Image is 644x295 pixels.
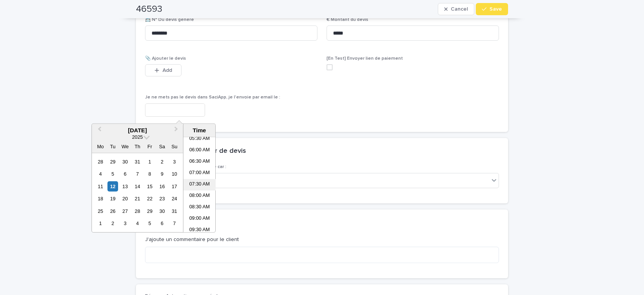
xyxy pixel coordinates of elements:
[183,213,216,225] li: 09:00 AM
[183,156,216,168] li: 06:30 AM
[120,157,130,167] div: Choose Wednesday, 30 July 2025
[107,206,118,216] div: Choose Tuesday, 26 August 2025
[94,155,180,230] div: month 2025-08
[120,206,130,216] div: Choose Wednesday, 27 August 2025
[132,157,142,167] div: Choose Thursday, 31 July 2025
[169,141,180,152] div: Su
[145,169,155,179] div: Choose Friday, 8 August 2025
[183,179,216,190] li: 07:30 AM
[163,68,172,73] span: Add
[95,193,106,204] div: Choose Monday, 18 August 2025
[120,218,130,228] div: Choose Wednesday, 3 September 2025
[183,202,216,213] li: 08:30 AM
[169,206,180,216] div: Choose Sunday, 31 August 2025
[438,3,474,15] button: Cancel
[145,236,499,244] p: J'ajoute un commentaire pour le client
[145,56,186,61] span: 📎 Ajouter le devis
[157,206,167,216] div: Choose Saturday, 30 August 2025
[145,181,155,192] div: Choose Friday, 15 August 2025
[157,141,167,152] div: Sa
[120,169,130,179] div: Choose Wednesday, 6 August 2025
[132,193,142,204] div: Choose Thursday, 21 August 2025
[157,193,167,204] div: Choose Saturday, 23 August 2025
[183,190,216,202] li: 08:00 AM
[157,181,167,192] div: Choose Saturday, 16 August 2025
[107,169,118,179] div: Choose Tuesday, 5 August 2025
[145,193,155,204] div: Choose Friday, 22 August 2025
[132,169,142,179] div: Choose Thursday, 7 August 2025
[451,6,468,12] span: Cancel
[169,193,180,204] div: Choose Sunday, 24 August 2025
[107,193,118,204] div: Choose Tuesday, 19 August 2025
[95,169,106,179] div: Choose Monday, 4 August 2025
[120,141,130,152] div: We
[120,193,130,204] div: Choose Wednesday, 20 August 2025
[327,56,403,61] span: [En Test] Envoyer lien de paiement
[157,157,167,167] div: Choose Saturday, 2 August 2025
[145,141,155,152] div: Fr
[107,157,118,167] div: Choose Tuesday, 29 July 2025
[183,225,216,236] li: 09:30 AM
[185,127,213,134] div: Time
[132,134,143,140] span: 2025
[169,169,180,179] div: Choose Sunday, 10 August 2025
[132,218,142,228] div: Choose Thursday, 4 September 2025
[145,17,194,22] span: 📇 N° Du devis généré
[93,125,105,137] button: Previous Month
[145,218,155,228] div: Choose Friday, 5 September 2025
[95,218,106,228] div: Choose Monday, 1 September 2025
[107,141,118,152] div: Tu
[157,169,167,179] div: Choose Saturday, 9 August 2025
[107,218,118,228] div: Choose Tuesday, 2 September 2025
[95,206,106,216] div: Choose Monday, 25 August 2025
[132,206,142,216] div: Choose Thursday, 28 August 2025
[145,157,155,167] div: Choose Friday, 1 August 2025
[169,218,180,228] div: Choose Sunday, 7 September 2025
[327,17,368,22] span: € Montant du devis
[145,206,155,216] div: Choose Friday, 29 August 2025
[476,3,508,15] button: Save
[120,181,130,192] div: Choose Wednesday, 13 August 2025
[132,141,142,152] div: Th
[169,157,180,167] div: Choose Sunday, 3 August 2025
[489,6,502,12] span: Save
[183,168,216,179] li: 07:00 AM
[183,145,216,156] li: 06:00 AM
[95,141,106,152] div: Mo
[95,181,106,192] div: Choose Monday, 11 August 2025
[183,133,216,145] li: 05:30 AM
[157,218,167,228] div: Choose Saturday, 6 September 2025
[171,125,183,137] button: Next Month
[145,95,280,100] span: Je ne mets pas le devis dans SaciApp, je l'envoie par email le :
[136,4,162,15] h2: 46593
[95,157,106,167] div: Choose Monday, 28 July 2025
[92,127,183,134] div: [DATE]
[145,64,182,76] button: Add
[107,181,118,192] div: Choose Tuesday, 12 August 2025
[169,181,180,192] div: Choose Sunday, 17 August 2025
[132,181,142,192] div: Choose Thursday, 14 August 2025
